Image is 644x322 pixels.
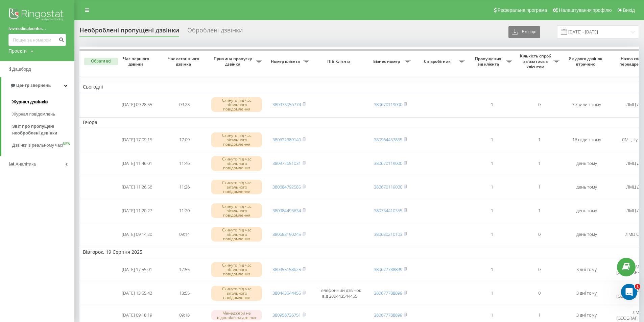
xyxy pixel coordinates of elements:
[563,223,610,246] td: день тому
[113,176,161,198] td: [DATE] 11:26:56
[516,152,563,175] td: 1
[12,139,74,151] a: Дзвінки в реальному часіNEW
[621,284,637,300] iframe: Intercom live chat
[313,282,367,304] td: Телефонний дзвінок від 380443544455
[623,7,635,13] span: Вихід
[508,26,540,38] button: Експорт
[161,152,208,175] td: 11:46
[468,152,516,175] td: 1
[8,48,27,54] div: Проекти
[272,137,301,143] a: 380632389140
[516,223,563,246] td: 0
[568,56,605,67] span: Як довго дзвінок втрачено
[374,207,402,214] a: 380734410355
[272,231,301,237] a: 380683190245
[635,284,640,289] span: 1
[374,266,402,272] a: 380677788899
[468,129,516,151] td: 1
[211,97,262,112] div: Скинуто під час вітального повідомлення
[374,290,402,296] a: 380677788899
[113,282,161,304] td: [DATE] 13:55:42
[12,67,31,72] span: Дашборд
[161,94,208,116] td: 09:28
[519,53,553,69] span: Кількість спроб зв'язатись з клієнтом
[211,286,262,301] div: Скинуто під час вітального повідомлення
[16,162,36,167] span: Аналiтика
[211,180,262,195] div: Скинуто під час вітального повідомлення
[563,129,610,151] td: 16 годин тому
[12,123,71,137] span: Звіт про пропущені необроблені дзвінки
[272,160,301,166] a: 380972651031
[468,94,516,116] td: 1
[211,203,262,218] div: Скинуто під час вітального повідомлення
[498,7,547,13] span: Реферальна програма
[12,120,74,139] a: Звіт про пропущені необроблені дзвінки
[468,176,516,198] td: 1
[84,58,118,65] button: Обрати всі
[272,184,301,190] a: 380684792585
[211,56,256,67] span: Причина пропуску дзвінка
[211,227,262,242] div: Скинуто під час вітального повідомлення
[16,83,51,88] span: Центр звернень
[374,160,402,166] a: 380670119000
[272,312,301,318] a: 380958736751
[516,129,563,151] td: 1
[563,94,610,116] td: 7 хвилин тому
[374,312,402,318] a: 380677788899
[468,200,516,222] td: 1
[370,59,405,64] span: Бізнес номер
[418,59,459,64] span: Співробітник
[211,310,262,320] div: Менеджери не відповіли на дзвінок
[161,176,208,198] td: 11:26
[211,262,262,277] div: Скинуто під час вітального повідомлення
[563,152,610,175] td: день тому
[12,96,74,108] a: Журнал дзвінків
[272,101,301,107] a: 380973056774
[12,99,48,105] span: Журнал дзвінків
[119,56,155,67] span: Час першого дзвінка
[516,94,563,116] td: 0
[166,56,202,67] span: Час останнього дзвінка
[113,94,161,116] td: [DATE] 09:28:55
[559,7,612,13] span: Налаштування профілю
[468,258,516,281] td: 1
[79,27,179,37] div: Необроблені пропущені дзвінки
[161,258,208,281] td: 17:55
[563,200,610,222] td: день тому
[161,129,208,151] td: 17:09
[161,282,208,304] td: 13:55
[113,223,161,246] td: [DATE] 09:14:20
[472,56,506,67] span: Пропущених від клієнта
[8,7,66,24] img: Ringostat logo
[113,152,161,175] td: [DATE] 11:46:01
[468,282,516,304] td: 1
[12,111,55,118] span: Журнал повідомлень
[12,142,63,149] span: Дзвінки в реальному часі
[516,258,563,281] td: 0
[187,27,243,37] div: Оброблені дзвінки
[272,266,301,272] a: 380955158625
[374,231,402,237] a: 380630210103
[161,200,208,222] td: 11:20
[211,156,262,171] div: Скинуто під час вітального повідомлення
[8,34,66,46] input: Пошук за номером
[563,282,610,304] td: 3 дні тому
[272,207,301,214] a: 380984493634
[468,223,516,246] td: 1
[516,176,563,198] td: 1
[516,200,563,222] td: 1
[1,77,74,94] a: Центр звернень
[113,258,161,281] td: [DATE] 17:55:01
[563,176,610,198] td: день тому
[272,290,301,296] a: 380443544455
[161,223,208,246] td: 09:14
[563,258,610,281] td: 3 дні тому
[12,108,74,120] a: Журнал повідомлень
[113,200,161,222] td: [DATE] 11:20:27
[211,132,262,147] div: Скинуто під час вітального повідомлення
[318,59,361,64] span: ПІБ Клієнта
[516,282,563,304] td: 0
[269,59,303,64] span: Номер клієнта
[113,129,161,151] td: [DATE] 17:09:15
[374,101,402,107] a: 380670119000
